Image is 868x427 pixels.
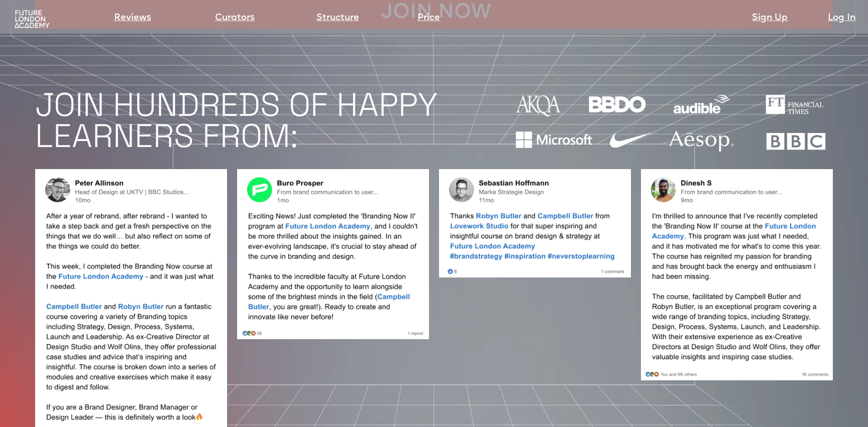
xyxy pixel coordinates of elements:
[35,89,475,152] h1: JOIN HUNDREDS OF HAPPY LEARNERS FROM:
[316,11,359,25] a: Structure
[828,11,855,25] a: Log In
[215,11,255,25] a: Curators
[752,11,788,25] a: Sign Up
[114,11,151,25] a: Reviews
[417,11,440,25] a: Price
